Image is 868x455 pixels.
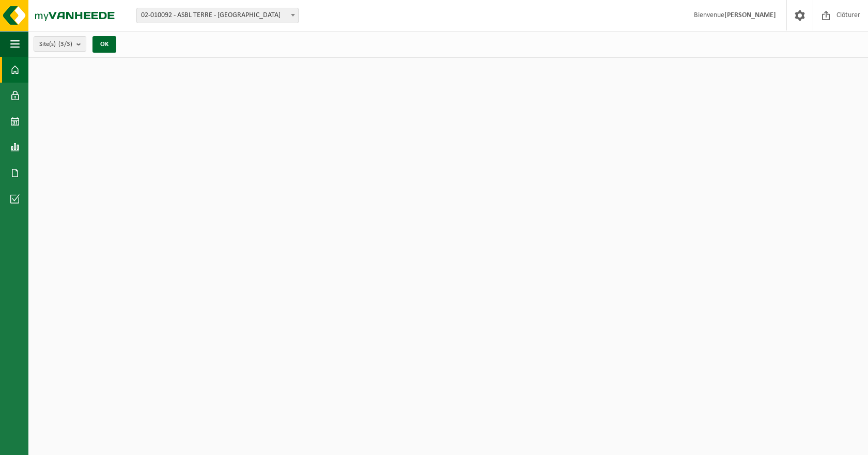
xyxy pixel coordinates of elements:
[58,41,72,48] count: (3/3)
[92,36,116,53] button: OK
[137,8,298,23] span: 02-010092 - ASBL TERRE - HERSTAL
[136,8,299,23] span: 02-010092 - ASBL TERRE - HERSTAL
[39,37,72,52] span: Site(s)
[34,36,86,52] button: Site(s)(3/3)
[724,11,776,19] strong: [PERSON_NAME]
